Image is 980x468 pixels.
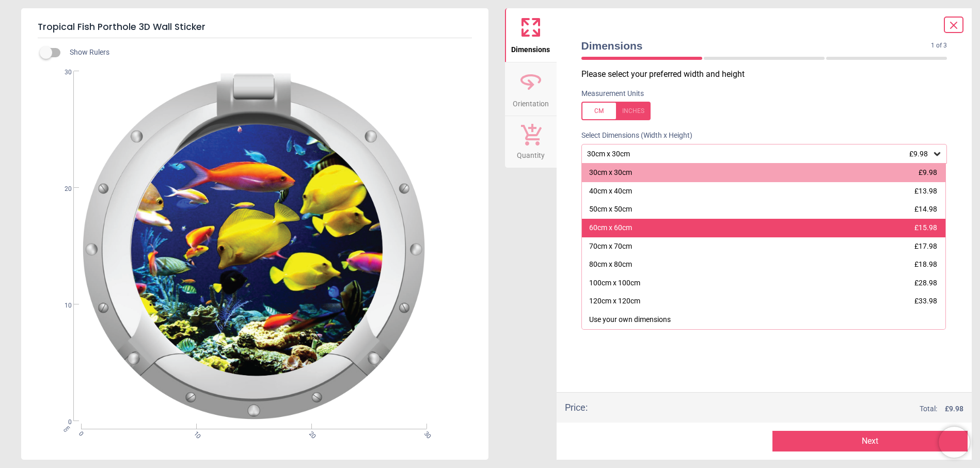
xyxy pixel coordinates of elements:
[52,185,72,193] span: 20
[589,315,671,325] div: Use your own dimensions
[581,69,956,80] p: Please select your preferred width and height
[949,405,963,413] span: 9.98
[914,260,937,268] span: £18.98
[505,116,557,168] button: Quantity
[589,168,632,178] div: 30cm x 30cm
[52,301,72,310] span: 10
[586,150,932,158] div: 30cm x 30cm
[914,279,937,287] span: £28.98
[52,418,72,427] span: 0
[422,430,429,437] span: 30
[603,404,964,414] div: Total:
[573,131,692,141] label: Select Dimensions (Width x Height)
[517,146,545,161] span: Quantity
[307,430,313,437] span: 20
[909,150,928,158] span: £9.98
[589,204,632,215] div: 50cm x 50cm
[513,94,549,109] span: Orientation
[38,17,472,38] h5: Tropical Fish Porthole 3D Wall Sticker
[589,186,632,197] div: 40cm x 40cm
[919,168,937,176] span: £9.98
[914,242,937,250] span: £17.98
[589,260,632,270] div: 80cm x 80cm
[589,241,632,252] div: 70cm x 70cm
[914,297,937,305] span: £33.98
[581,89,644,99] label: Measurement Units
[914,223,937,232] span: £15.98
[565,401,588,414] div: Price :
[581,38,931,53] span: Dimensions
[46,46,488,59] div: Show Rulers
[505,62,557,116] button: Orientation
[192,430,198,437] span: 10
[505,8,557,62] button: Dimensions
[511,40,550,55] span: Dimensions
[52,68,72,77] span: 30
[939,427,970,458] iframe: Brevo live chat
[914,205,937,213] span: £14.98
[76,430,83,437] span: 0
[589,223,632,233] div: 60cm x 60cm
[772,431,968,451] button: Next
[931,41,947,50] span: 1 of 3
[589,296,640,306] div: 120cm x 120cm
[61,424,71,433] span: cm
[945,404,963,414] span: £
[914,187,937,195] span: £13.98
[589,278,640,288] div: 100cm x 100cm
